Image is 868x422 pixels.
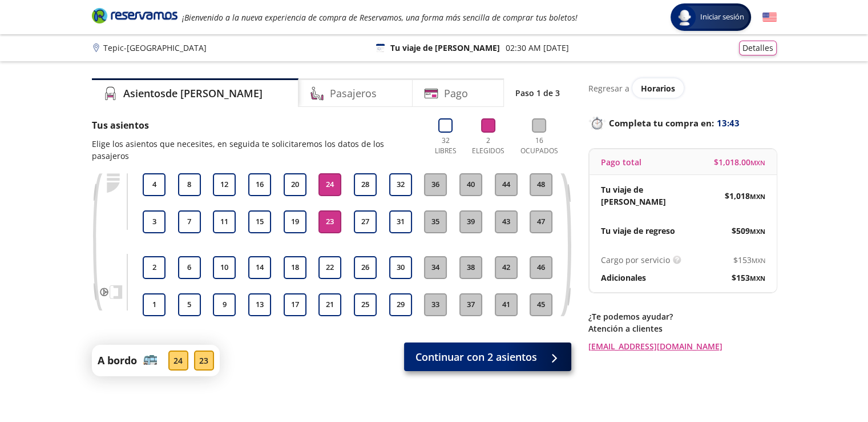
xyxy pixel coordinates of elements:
p: ¿Te podemos ayudar? [588,310,777,323]
p: 2 Elegidos [470,136,507,156]
button: 42 [495,256,518,279]
button: Detalles [739,41,777,55]
button: 20 [284,173,306,196]
p: Tepic - [GEOGRAPHIC_DATA] [103,42,207,54]
button: 44 [495,173,518,196]
button: 18 [284,256,306,279]
button: 5 [178,293,201,316]
small: MXN [750,274,765,282]
button: 45 [530,293,552,316]
button: 2 [143,256,165,279]
button: English [762,10,777,25]
span: $ 153 [733,254,765,266]
button: 4 [143,173,165,196]
h4: Pago [444,86,468,101]
p: A bordo [98,353,137,368]
div: 24 [168,351,188,371]
h4: Asientos de [PERSON_NAME] [123,86,263,101]
button: 15 [248,210,271,233]
p: Paso 1 de 3 [515,87,560,99]
i: Brand Logo [92,7,177,24]
p: Tu viaje de [PERSON_NAME] [601,184,683,208]
div: Regresar a ver horarios [588,78,777,98]
span: $ 509 [732,225,765,237]
a: [EMAIL_ADDRESS][DOMAIN_NAME] [588,340,777,352]
p: Regresar a [588,82,629,94]
button: 31 [389,210,412,233]
p: 02:30 AM [DATE] [506,42,569,54]
p: 16 Ocupados [516,136,563,156]
p: Cargo por servicio [601,254,670,266]
button: 37 [459,293,482,316]
button: 19 [284,210,306,233]
button: 32 [389,173,412,196]
small: MXN [750,227,765,236]
button: 26 [354,256,377,279]
button: Continuar con 2 asientos [404,343,571,371]
p: Tu viaje de regreso [601,225,675,237]
button: 1 [143,293,165,316]
button: 14 [248,256,271,279]
button: 11 [213,210,236,233]
button: 38 [459,256,482,279]
button: 29 [389,293,412,316]
a: Brand Logo [92,7,177,27]
span: $ 153 [732,272,765,284]
button: 3 [143,210,165,233]
p: 32 Libres [430,136,461,156]
p: Atención a clientes [588,323,777,335]
button: 46 [530,256,552,279]
span: Horarios [641,83,675,94]
button: 21 [318,293,341,316]
button: 36 [424,173,447,196]
button: 47 [530,210,552,233]
button: 13 [248,293,271,316]
button: 25 [354,293,377,316]
button: 10 [213,256,236,279]
button: 23 [318,210,341,233]
h4: Pasajeros [330,86,377,101]
span: 13:43 [717,117,740,130]
div: 23 [194,351,214,371]
button: 27 [354,210,377,233]
p: Adicionales [601,272,646,284]
button: 40 [459,173,482,196]
button: 48 [530,173,552,196]
button: 6 [178,256,201,279]
button: 9 [213,293,236,316]
button: 24 [318,173,341,196]
small: MXN [752,256,765,265]
em: ¡Bienvenido a la nueva experiencia de compra de Reservamos, una forma más sencilla de comprar tus... [182,12,578,23]
button: 30 [389,256,412,279]
p: Elige los asientos que necesites, en seguida te solicitaremos los datos de los pasajeros [92,138,419,162]
span: $ 1,018.00 [714,156,765,168]
p: Pago total [601,156,641,168]
button: 28 [354,173,377,196]
button: 12 [213,173,236,196]
button: 34 [424,256,447,279]
button: 41 [495,293,518,316]
button: 22 [318,256,341,279]
small: MXN [750,192,765,201]
button: 17 [284,293,306,316]
small: MXN [750,158,765,167]
p: Tu viaje de [PERSON_NAME] [390,42,500,54]
p: Tus asientos [92,118,419,132]
span: Continuar con 2 asientos [415,349,537,365]
button: 7 [178,210,201,233]
button: 39 [459,210,482,233]
p: Completa tu compra en : [588,115,777,131]
button: 33 [424,293,447,316]
span: $ 1,018 [725,190,765,202]
span: Iniciar sesión [696,11,749,23]
button: 43 [495,210,518,233]
button: 35 [424,210,447,233]
button: 16 [248,173,271,196]
button: 8 [178,173,201,196]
